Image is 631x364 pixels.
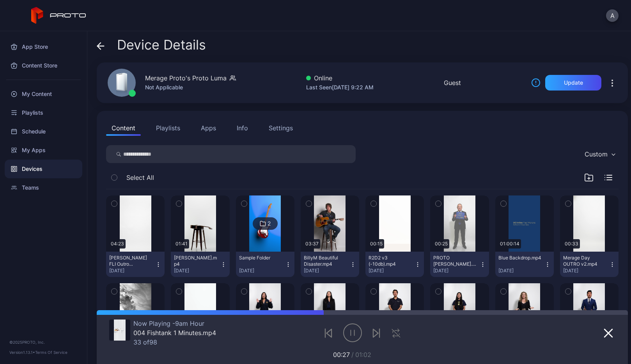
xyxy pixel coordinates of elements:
div: Merage Proto's Proto Luma [145,73,227,83]
button: [PERSON_NAME].mp4[DATE] [171,252,229,277]
div: Dean Williamson FLI Outro Proto.mp4 [109,255,152,267]
div: Custom [585,150,608,158]
button: Custom [581,145,619,163]
div: [DATE] [174,268,220,274]
a: My Content [5,85,82,103]
span: / [351,351,354,359]
div: BillyM Silhouette.mp4 [174,255,217,267]
button: Playlists [151,120,186,136]
span: Select All [126,173,154,182]
div: Last Seen [DATE] 9:22 AM [306,83,374,92]
div: [DATE] [563,268,609,274]
div: Update [564,80,583,86]
a: Teams [5,178,82,197]
span: Version 1.13.1 • [9,350,35,355]
button: Update [545,75,601,91]
span: Device Details [117,37,206,52]
div: Settings [269,123,293,133]
span: 01:02 [355,351,371,359]
div: [DATE] [433,268,479,274]
a: Schedule [5,122,82,141]
div: [DATE] [498,268,544,274]
div: R2D2 v3 (-10db).mp4 [369,255,411,267]
a: Content Store [5,56,82,75]
button: A [606,9,619,22]
button: Info [231,120,253,136]
button: Settings [263,120,298,136]
div: 004 Fishtank 1 Minutes.mp4 [133,329,216,337]
div: Merage Day OUTRO v2.mp4 [563,255,606,267]
button: R2D2 v3 (-10db).mp4[DATE] [365,252,424,277]
button: [PERSON_NAME] FLI Outro Proto.mp4[DATE] [106,252,165,277]
a: App Store [5,37,82,56]
div: Blue Backdrop.mp4 [498,255,541,261]
button: BillyM Beautiful Disaster.mp4[DATE] [301,252,359,277]
div: [DATE] [369,268,415,274]
div: Not Applicable [145,83,236,92]
div: [DATE] [239,268,285,274]
div: Online [306,73,374,83]
a: Terms Of Service [35,350,67,355]
button: Sample Folder[DATE] [236,252,294,277]
button: Blue Backdrop.mp4[DATE] [495,252,554,277]
div: [DATE] [109,268,155,274]
div: Sample Folder [239,255,282,261]
span: 00:27 [333,351,350,359]
div: Info [237,123,248,133]
div: [DATE] [304,268,350,274]
div: Now Playing [133,320,216,327]
a: My Apps [5,141,82,160]
div: 33 of 98 [133,338,216,346]
button: Content [106,120,141,136]
div: © 2025 PROTO, Inc. [9,339,78,345]
div: 2 [268,220,271,227]
div: Guest [444,78,461,87]
button: Merage Day OUTRO v2.mp4[DATE] [560,252,619,277]
div: BillyM Beautiful Disaster.mp4 [304,255,347,267]
button: Apps [195,120,222,136]
span: 9am Hour [172,320,204,327]
button: PROTO [PERSON_NAME].mp4[DATE] [430,252,489,277]
a: Playlists [5,103,82,122]
div: PROTO Paul Merage.mp4 [433,255,476,267]
a: Devices [5,160,82,178]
